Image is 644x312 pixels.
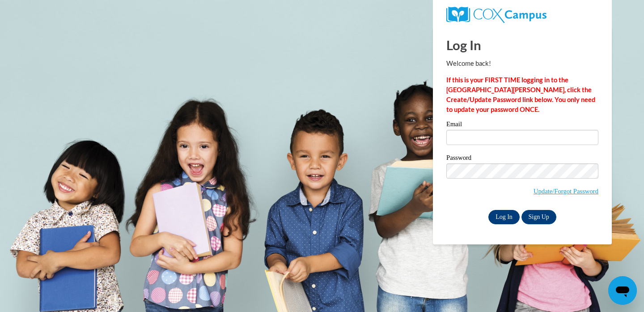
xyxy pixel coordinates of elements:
[521,210,556,224] a: Sign Up
[488,210,520,224] input: Log In
[446,36,598,54] h1: Log In
[608,276,637,305] iframe: Button to launch messaging window
[446,59,598,68] p: Welcome back!
[446,121,598,130] label: Email
[534,188,598,195] a: Update/Forgot Password
[446,76,595,113] strong: If this is your FIRST TIME logging in to the [GEOGRAPHIC_DATA][PERSON_NAME], click the Create/Upd...
[446,154,598,163] label: Password
[446,7,598,23] a: COX Campus
[446,7,547,23] img: COX Campus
